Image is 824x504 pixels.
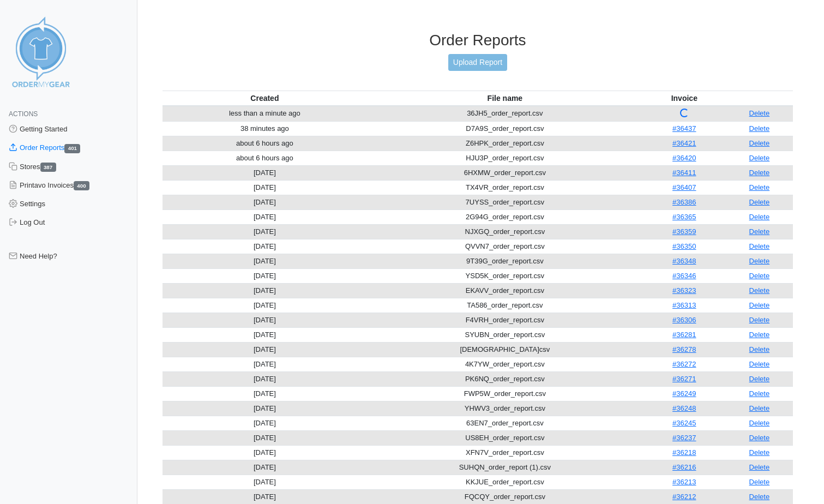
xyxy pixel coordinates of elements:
[163,475,367,489] td: [DATE]
[672,183,696,191] a: #36407
[163,224,367,239] td: [DATE]
[749,434,770,442] a: Delete
[367,136,643,151] td: Z6HPK_order_report.csv
[672,493,696,501] a: #36212
[163,121,367,136] td: 38 minutes ago
[367,121,643,136] td: D7A9S_order_report.csv
[749,331,770,339] a: Delete
[672,257,696,265] a: #36348
[672,286,696,295] a: #36323
[40,163,56,172] span: 387
[367,460,643,475] td: SUHQN_order_report (1).csv
[163,386,367,401] td: [DATE]
[749,301,770,309] a: Delete
[9,110,38,118] span: Actions
[163,106,367,122] td: less than a minute ago
[643,91,726,106] th: Invoice
[367,151,643,165] td: HJU3P_order_report.csv
[367,209,643,224] td: 2G94G_order_report.csv
[163,209,367,224] td: [DATE]
[672,389,696,398] a: #36249
[749,109,770,117] a: Delete
[749,389,770,398] a: Delete
[163,430,367,445] td: [DATE]
[749,242,770,250] a: Delete
[749,478,770,486] a: Delete
[672,404,696,412] a: #36248
[163,91,367,106] th: Created
[749,154,770,162] a: Delete
[672,360,696,368] a: #36272
[749,183,770,191] a: Delete
[749,213,770,221] a: Delete
[749,227,770,236] a: Delete
[672,154,696,162] a: #36420
[367,475,643,489] td: KKJUE_order_report.csv
[672,301,696,309] a: #36313
[749,198,770,206] a: Delete
[672,331,696,339] a: #36281
[367,283,643,298] td: EKAVV_order_report.csv
[672,169,696,177] a: #36411
[672,242,696,250] a: #36350
[749,419,770,427] a: Delete
[749,286,770,295] a: Delete
[749,272,770,280] a: Delete
[163,401,367,416] td: [DATE]
[749,139,770,147] a: Delete
[749,316,770,324] a: Delete
[163,195,367,209] td: [DATE]
[367,416,643,430] td: 63EN7_order_report.csv
[163,136,367,151] td: about 6 hours ago
[367,268,643,283] td: YSD5K_order_report.csv
[163,327,367,342] td: [DATE]
[367,254,643,268] td: 9T39G_order_report.csv
[367,91,643,106] th: File name
[672,316,696,324] a: #36306
[672,448,696,457] a: #36218
[749,257,770,265] a: Delete
[367,445,643,460] td: XFN7V_order_report.csv
[64,144,80,153] span: 401
[163,31,793,50] h3: Order Reports
[74,181,89,190] span: 400
[163,357,367,371] td: [DATE]
[163,180,367,195] td: [DATE]
[163,371,367,386] td: [DATE]
[672,419,696,427] a: #36245
[163,283,367,298] td: [DATE]
[367,224,643,239] td: NJXGQ_order_report.csv
[749,448,770,457] a: Delete
[672,139,696,147] a: #36421
[367,430,643,445] td: US8EH_order_report.csv
[163,460,367,475] td: [DATE]
[672,478,696,486] a: #36213
[672,434,696,442] a: #36237
[367,327,643,342] td: SYUBN_order_report.csv
[367,489,643,504] td: FQCQY_order_report.csv
[367,313,643,327] td: F4VRH_order_report.csv
[749,360,770,368] a: Delete
[749,345,770,353] a: Delete
[672,198,696,206] a: #36386
[672,124,696,133] a: #36437
[367,106,643,122] td: 36JH5_order_report.csv
[367,371,643,386] td: PK6NQ_order_report.csv
[367,298,643,313] td: TA586_order_report.csv
[367,386,643,401] td: FWP5W_order_report.csv
[163,489,367,504] td: [DATE]
[749,124,770,133] a: Delete
[163,268,367,283] td: [DATE]
[367,180,643,195] td: TX4VR_order_report.csv
[672,463,696,471] a: #36216
[163,151,367,165] td: about 6 hours ago
[367,342,643,357] td: [DEMOGRAPHIC_DATA]csv
[672,375,696,383] a: #36271
[672,227,696,236] a: #36359
[163,416,367,430] td: [DATE]
[367,195,643,209] td: 7UYSS_order_report.csv
[163,313,367,327] td: [DATE]
[749,463,770,471] a: Delete
[672,272,696,280] a: #36346
[163,445,367,460] td: [DATE]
